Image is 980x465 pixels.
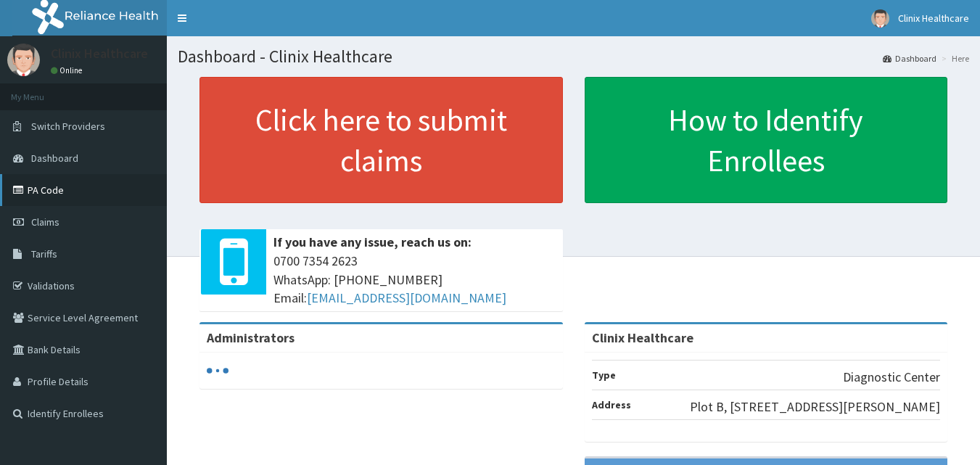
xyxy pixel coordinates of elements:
a: Dashboard [883,52,936,65]
b: Address [592,398,631,411]
p: Diagnostic Center [843,368,940,387]
span: Claims [31,215,59,229]
a: How to Identify Enrollees [585,77,948,203]
b: If you have any issue, reach us on: [273,234,472,250]
svg: audio-loading [207,360,228,382]
span: Dashboard [31,152,78,165]
img: User Image [871,9,889,28]
span: Tariffs [31,247,57,260]
a: [EMAIL_ADDRESS][DOMAIN_NAME] [307,289,506,306]
b: Administrators [207,329,295,346]
h1: Dashboard - Clinix Healthcare [178,47,969,66]
p: Plot B, [STREET_ADDRESS][PERSON_NAME] [690,398,940,416]
img: User Image [7,44,40,76]
span: Clinix Healthcare [898,12,969,25]
span: 0700 7354 2623 WhatsApp: [PHONE_NUMBER] Email: [273,252,556,308]
p: Clinix Healthcare [51,47,148,60]
a: Click here to submit claims [199,77,563,203]
b: Type [592,369,616,382]
strong: Clinix Healthcare [592,329,693,346]
li: Here [938,52,969,65]
span: Switch Providers [31,120,105,133]
a: Online [51,65,86,75]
